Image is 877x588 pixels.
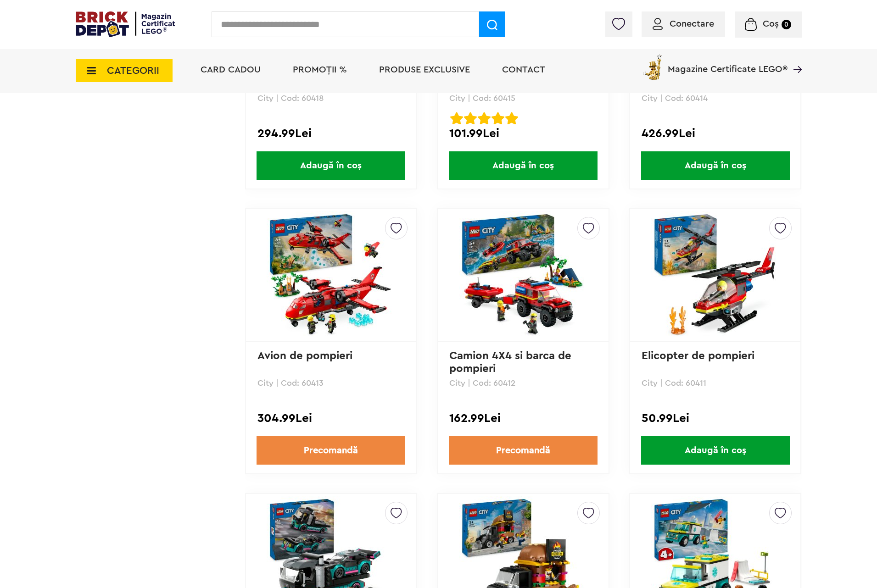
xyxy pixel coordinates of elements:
[492,112,504,125] img: Evaluare cu stele
[257,412,405,424] div: 304.99Lei
[641,151,790,180] span: Adaugă în coș
[670,19,714,28] span: Conectare
[257,436,405,465] a: Precomandă
[257,151,405,180] span: Adaugă în coș
[459,211,587,339] img: Camion 4X4 si barca de pompieri
[450,112,463,125] img: Evaluare cu stele
[267,211,395,339] img: Avion de pompieri
[449,412,597,424] div: 162.99Lei
[257,128,405,139] div: 294.99Lei
[642,94,789,102] p: City | Cod: 60414
[641,436,790,465] span: Adaugă în coș
[449,151,598,180] span: Adaugă în coș
[379,65,470,74] a: Produse exclusive
[449,379,597,387] p: City | Cod: 60412
[642,350,754,361] a: Elicopter de pompieri
[668,53,788,74] span: Magazine Certificate LEGO®
[449,350,575,374] a: Camion 4X4 si barca de pompieri
[449,94,597,102] p: City | Cod: 60415
[257,379,405,387] p: City | Cod: 60413
[642,128,789,139] div: 426.99Lei
[788,53,802,62] a: Magazine Certificate LEGO®
[653,19,714,28] a: Conectare
[502,65,545,74] a: Contact
[642,379,789,387] p: City | Cod: 60411
[438,151,608,180] a: Adaugă în coș
[782,20,791,29] small: 0
[642,412,789,424] div: 50.99Lei
[449,436,598,465] a: Precomandă
[201,65,261,74] a: Card Cadou
[293,65,347,74] a: PROMOȚII %
[246,151,416,180] a: Adaugă în coș
[630,436,800,465] a: Adaugă în coș
[478,112,491,125] img: Evaluare cu stele
[763,19,779,28] span: Coș
[505,112,518,125] img: Evaluare cu stele
[630,151,800,180] a: Adaugă în coș
[651,211,780,339] img: Elicopter de pompieri
[107,66,159,76] span: CATEGORII
[257,350,352,361] a: Avion de pompieri
[464,112,477,125] img: Evaluare cu stele
[449,128,597,139] div: 101.99Lei
[257,94,405,102] p: City | Cod: 60418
